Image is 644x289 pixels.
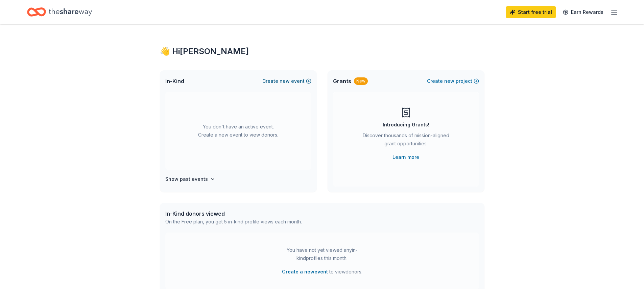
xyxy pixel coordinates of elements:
div: In-Kind donors viewed [165,210,302,218]
a: Learn more [392,153,419,161]
h4: Show past events [165,175,208,183]
a: Earn Rewards [559,6,607,18]
span: In-Kind [165,77,184,85]
div: Introducing Grants! [383,121,429,129]
a: Home [27,4,92,20]
div: You don't have an active event. Create a new event to view donors. [165,92,311,170]
span: Grants [333,77,351,85]
div: New [354,77,368,85]
div: 👋 Hi [PERSON_NAME] [160,46,484,57]
a: Start free trial [506,6,556,18]
button: Createnewproject [427,77,479,85]
button: Show past events [165,175,215,183]
div: On the Free plan, you get 5 in-kind profile views each month. [165,218,302,226]
span: to view donors . [282,268,362,276]
div: You have not yet viewed any in-kind profiles this month. [280,246,364,262]
span: new [444,77,454,85]
button: Createnewevent [262,77,311,85]
button: Create a newevent [282,268,328,276]
span: new [280,77,290,85]
div: Discover thousands of mission-aligned grant opportunities. [360,131,452,150]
